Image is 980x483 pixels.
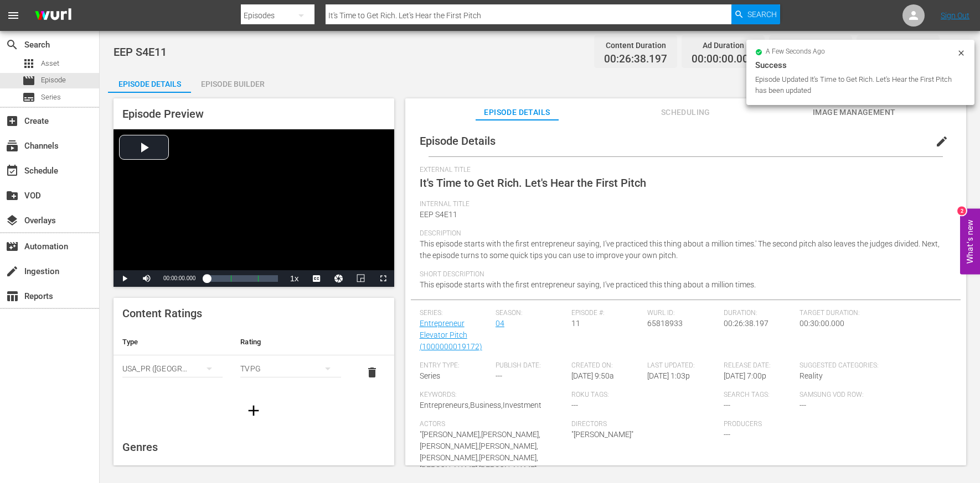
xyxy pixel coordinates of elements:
[114,129,394,287] div: Video Player
[571,371,614,380] span: [DATE] 9:50a
[6,114,19,128] span: Create
[800,319,844,328] span: 00:30:00.000
[6,189,19,202] span: VOD
[6,139,19,153] span: Channels
[647,309,718,318] span: Wurl ID:
[571,309,642,318] span: Episode #:
[644,106,727,119] span: Scheduling
[365,366,379,379] span: delete
[22,91,35,104] span: Series
[724,371,766,380] span: [DATE] 7:00p
[6,265,19,278] span: Ingestion
[755,59,966,72] div: Success
[496,309,566,318] span: Season:
[6,214,19,227] span: Overlays
[724,420,870,429] span: Producers
[6,38,19,51] span: Search
[231,329,349,355] th: Rating
[724,361,794,370] span: Release Date:
[692,38,755,53] div: Ad Duration
[191,71,274,93] button: Episode Builder
[779,38,842,53] div: Promo Duration
[724,430,730,439] span: ---
[766,48,825,56] span: a few seconds ago
[724,309,794,318] span: Duration:
[800,361,946,370] span: Suggested Categories:
[647,361,718,370] span: Last Updated:
[420,309,490,318] span: Series:
[114,329,231,355] th: Type
[420,420,566,429] span: Actors
[800,371,823,380] span: Reality
[731,4,780,24] button: Search
[114,45,167,59] span: EEP S4E11
[6,240,19,253] span: Automation
[496,371,502,380] span: ---
[571,430,633,439] span: "[PERSON_NAME]"
[122,307,202,320] span: Content Ratings
[724,391,794,400] span: Search Tags:
[420,176,646,190] span: It's Time to Get Rich. Let's Hear the First Pitch
[420,319,482,351] a: Entrepreneur Elevator Pitch (1000000019172)
[420,134,496,148] span: Episode Details
[122,107,204,120] span: Episode Preview
[935,135,948,148] span: edit
[604,38,667,53] div: Content Duration
[108,71,191,97] div: Episode Details
[755,74,954,96] div: Episode Updated It's Time to Get Rich. Let's Hear the First Pitch has been updated
[571,391,718,400] span: Roku Tags:
[283,270,306,287] button: Playback Rate
[929,128,955,155] button: edit
[724,319,768,328] span: 00:26:38.197
[41,92,61,103] span: Series
[420,210,457,219] span: EEP S4E11
[122,353,223,384] div: USA_PR ([GEOGRAPHIC_DATA] ([GEOGRAPHIC_DATA]))
[350,270,372,287] button: Picture-in-Picture
[22,57,35,70] span: Asset
[800,391,870,400] span: Samsung VOD Row:
[6,164,19,177] span: Schedule
[571,361,642,370] span: Created On:
[114,270,136,287] button: Play
[108,71,191,93] button: Episode Details
[122,440,158,454] span: Genres
[604,53,667,66] span: 00:26:38.197
[420,361,490,370] span: Entry Type:
[191,71,274,97] div: Episode Builder
[571,319,580,328] span: 11
[420,391,566,400] span: Keywords:
[372,270,394,287] button: Fullscreen
[420,239,940,260] span: This episode starts with the first entrepreneur saying, I've practiced this thing about a million...
[420,371,440,380] span: Series
[692,53,755,66] span: 00:00:00.000
[747,4,777,24] span: Search
[306,270,328,287] button: Captions
[813,106,896,119] span: Image Management
[27,3,80,29] img: ans4CAIJ8jUAAAAAAAAAAAAAAAAAAAAAAAAgQb4GAAAAAAAAAAAAAAAAAAAAAAAAJMjXAAAAAAAAAAAAAAAAAAAAAAAAgAT5G...
[420,270,946,279] span: Short Description
[41,75,66,86] span: Episode
[800,401,806,410] span: ---
[724,401,730,410] span: ---
[136,270,158,287] button: Mute
[420,200,946,209] span: Internal Title
[114,329,394,390] table: simple table
[476,106,559,119] span: Episode Details
[420,229,946,238] span: Description
[960,209,980,275] button: Open Feedback Widget
[22,74,35,87] span: Episode
[359,359,385,386] button: delete
[328,270,350,287] button: Jump To Time
[207,275,277,282] div: Progress Bar
[957,207,966,216] div: 2
[571,401,578,410] span: ---
[941,11,969,20] a: Sign Out
[163,275,195,281] span: 00:00:00.000
[7,9,20,22] span: menu
[866,38,930,53] div: Total Duration
[6,290,19,303] span: Reports
[800,309,946,318] span: Target Duration:
[571,420,718,429] span: Directors
[240,353,341,384] div: TVPG
[420,166,946,175] span: External Title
